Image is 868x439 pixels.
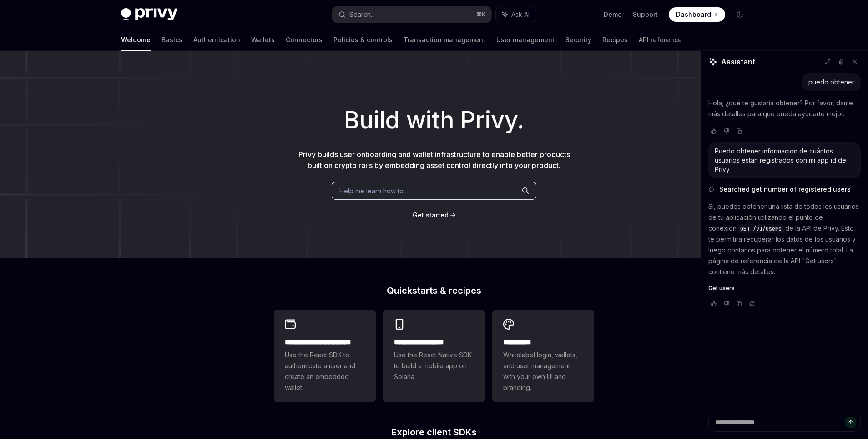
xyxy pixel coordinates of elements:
a: **** **** **** ***Use the React Native SDK to build a mobile app on Solana. [383,310,485,402]
span: Dashboard [676,10,711,19]
h2: Explore client SDKs [274,428,594,437]
a: Basics [161,29,182,51]
span: Searched get number of registered users [719,185,851,194]
button: Toggle dark mode [732,7,747,22]
a: API reference [639,29,682,51]
span: Get started [413,211,449,219]
span: ⌘ K [476,11,486,18]
a: **** *****Whitelabel login, wallets, and user management with your own UI and branding. [492,310,594,402]
a: Transaction management [404,29,485,51]
button: Send message [845,417,856,428]
a: Wallets [251,29,275,51]
span: Whitelabel login, wallets, and user management with your own UI and branding. [503,350,583,393]
a: Security [565,29,591,51]
span: Ask AI [511,10,530,19]
span: Get users [708,285,735,292]
div: puedo obtener [808,78,854,87]
a: Get users [708,285,861,292]
button: Search...⌘K [332,6,491,23]
a: Support [633,10,658,19]
div: Search... [349,9,375,20]
div: Puedo obtener información de cuántos usuarios están registrados con mi app id de Privy. [715,147,854,174]
button: Ask AI [496,6,536,23]
p: Sí, puedes obtener una lista de todos los usuarios de tu aplicación utilizando el punto de conexi... [708,201,861,277]
a: Connectors [286,29,323,51]
span: Privy builds user onboarding and wallet infrastructure to enable better products built on crypto ... [298,150,570,170]
span: Help me learn how to… [339,186,409,196]
a: Recipes [602,29,628,51]
h2: Quickstarts & recipes [274,286,594,295]
span: Assistant [721,56,755,67]
img: dark logo [121,8,177,21]
p: Hola, ¿qué te gustaría obtener? Por favor, dame más detalles para que pueda ayudarte mejor. [708,98,861,119]
a: Demo [604,10,622,19]
a: Dashboard [669,7,725,22]
a: Authentication [193,29,240,51]
h1: Build with Privy. [15,103,853,138]
button: Searched get number of registered users [708,185,861,194]
span: GET /v1/users [740,225,782,232]
span: Use the React SDK to authenticate a user and create an embedded wallet. [285,350,365,393]
span: Use the React Native SDK to build a mobile app on Solana. [394,350,474,382]
a: User management [496,29,555,51]
a: Welcome [121,29,151,51]
a: Policies & controls [333,29,393,51]
a: Get started [413,211,449,220]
